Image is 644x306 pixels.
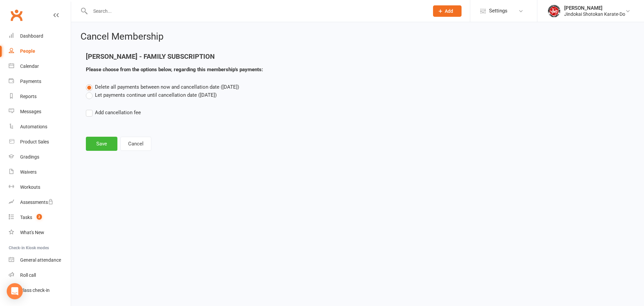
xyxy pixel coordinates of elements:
[9,210,71,225] a: Tasks 2
[564,11,625,17] div: Jindokai Shotokan Karate-Do
[9,253,71,268] a: General attendance kiosk mode
[20,109,41,114] div: Messages
[20,94,37,99] div: Reports
[9,283,71,298] a: Class kiosk mode
[37,214,42,220] span: 2
[20,139,49,144] div: Product Sales
[9,29,71,44] a: Dashboard
[9,89,71,104] a: Reports
[20,257,61,263] div: General attendance
[445,8,453,14] span: Add
[9,59,71,74] a: Calendar
[20,63,39,69] div: Calendar
[9,44,71,59] a: People
[9,74,71,89] a: Payments
[80,32,635,42] h2: Cancel Membership
[86,91,217,99] label: Let payments continue until cancellation date ([DATE])
[86,137,117,151] button: Save
[20,184,40,190] div: Workouts
[86,108,141,117] label: Add cancellation fee
[9,225,71,240] a: What's New
[20,48,35,54] div: People
[433,5,462,17] button: Add
[20,169,37,175] div: Waivers
[9,180,71,195] a: Workouts
[86,53,445,60] h4: [PERSON_NAME] - FAMILY SUBSCRIPTION
[489,3,507,18] span: Settings
[20,230,44,235] div: What's New
[9,195,71,210] a: Assessments
[7,283,23,299] div: Open Intercom Messenger
[20,154,39,160] div: Gradings
[9,268,71,283] a: Roll call
[20,124,47,129] div: Automations
[9,149,71,165] a: Gradings
[547,4,561,18] img: thumb_image1661986740.png
[88,6,424,16] input: Search...
[86,67,263,73] strong: Please choose from the options below, regarding this membership's payments:
[20,79,41,84] div: Payments
[20,33,43,39] div: Dashboard
[9,165,71,180] a: Waivers
[20,272,36,278] div: Roll call
[120,137,151,151] button: Cancel
[20,215,32,220] div: Tasks
[564,5,625,11] div: [PERSON_NAME]
[20,288,50,293] div: Class check-in
[95,84,239,90] span: Delete all payments between now and cancellation date ([DATE])
[8,7,25,24] a: Clubworx
[9,134,71,149] a: Product Sales
[9,119,71,134] a: Automations
[9,104,71,119] a: Messages
[20,200,53,205] div: Assessments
